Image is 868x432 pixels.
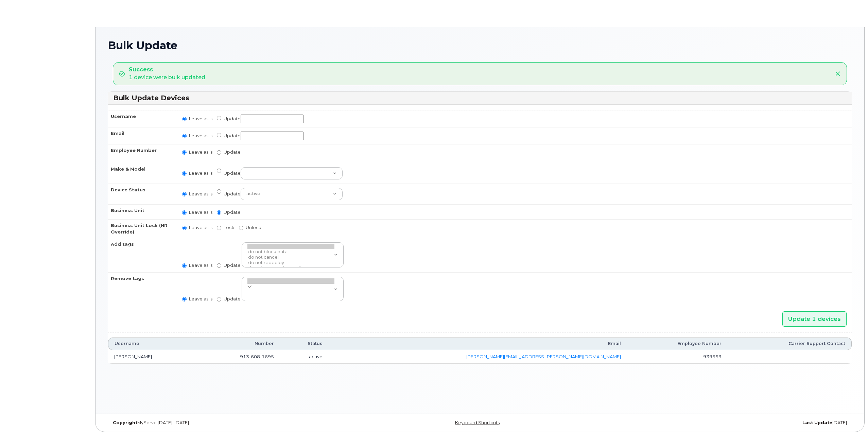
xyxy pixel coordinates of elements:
div: 1 device were bulk updated [129,66,205,82]
th: Device Status [108,184,176,204]
select: Update [241,188,343,200]
th: Business Unit Lock (HR Override) [108,219,176,238]
input: Leave as is [182,150,187,155]
input: Leave as is [182,171,187,176]
h1: Bulk Update [108,39,852,51]
th: Employee Number [108,144,176,163]
select: Update [241,167,343,179]
label: Update [217,167,343,179]
a: [PERSON_NAME][EMAIL_ADDRESS][PERSON_NAME][DOMAIN_NAME] [466,354,621,359]
input: Update [217,133,221,137]
input: Update [241,115,303,123]
label: Leave as is [182,209,212,215]
label: Update [217,209,241,215]
input: Update [217,263,221,268]
input: Update [217,169,221,173]
label: Leave as is [182,149,212,155]
strong: Copyright [113,420,137,425]
th: Status [280,338,329,350]
label: Leave as is [182,262,212,269]
th: Number [197,338,280,350]
option: do not block data [247,249,334,255]
th: Business Unit [108,204,176,220]
td: [PERSON_NAME] [108,350,197,364]
input: Update [241,132,303,140]
h3: Bulk Update Devices [113,93,847,103]
td: 939559 [627,350,728,364]
label: Update [217,296,241,302]
strong: Success [129,66,205,74]
th: Remove tags [108,272,176,306]
div: [DATE] [604,420,852,426]
label: Leave as is [182,296,212,302]
span: 913 [240,354,274,359]
option: do not remove forwarding [247,265,334,271]
label: Update [217,115,303,123]
input: Leave as is [182,226,187,230]
label: Update [217,188,343,200]
input: Leave as is [182,210,187,215]
input: Leave as is [182,134,187,138]
th: Username [108,110,176,127]
label: Leave as is [182,170,212,176]
th: Carrier Support Contact [728,338,852,350]
div: MyServe [DATE]–[DATE] [108,420,356,426]
label: Update [217,149,241,155]
input: Update 1 devices [782,311,847,327]
label: Leave as is [182,116,212,122]
input: Update [217,210,221,215]
th: Make & Model [108,163,176,184]
input: Leave as is [182,263,187,268]
label: Leave as is [182,191,212,197]
label: Leave as is [182,224,212,231]
option: do not redeploy [247,260,334,265]
label: Unlock [239,224,261,231]
th: Username [108,338,197,350]
td: active [280,350,329,364]
input: Update [217,116,221,120]
span: 1695 [260,354,274,359]
input: Leave as is [182,192,187,196]
label: Leave as is [182,133,212,139]
input: Unlock [239,226,243,230]
input: Lock [217,226,221,230]
input: Leave as is [182,117,187,121]
label: Update [217,262,241,269]
th: Add tags [108,238,176,273]
label: Update [217,132,303,140]
input: Leave as is [182,297,187,301]
a: Keyboard Shortcuts [455,420,500,425]
th: Employee Number [627,338,728,350]
span: 608 [249,354,260,359]
th: Email [329,338,627,350]
th: Email [108,127,176,144]
strong: Last Update [802,420,832,425]
option: do not cancel [247,255,334,260]
input: Update [217,189,221,194]
input: Update [217,150,221,155]
input: Update [217,297,221,301]
label: Lock [217,224,235,231]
